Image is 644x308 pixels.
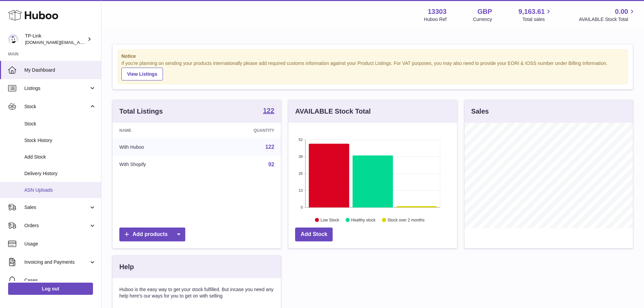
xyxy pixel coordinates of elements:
a: Log out [8,283,93,295]
text: Low Stock [320,217,339,222]
div: Currency [473,16,492,23]
text: 26 [299,171,303,175]
img: purchase.uk@tp-link.com [8,34,18,44]
a: 0.00 AVAILABLE Stock Total [579,7,636,23]
span: Delivery History [24,170,96,177]
text: 0 [301,205,303,209]
text: 52 [299,138,303,142]
span: 9,163.61 [519,7,545,16]
span: Stock [24,121,96,127]
a: 9,163.61 Total sales [519,7,553,23]
span: Sales [24,204,89,211]
span: Add Stock [24,154,96,160]
text: 13 [299,188,303,192]
a: 122 [263,107,274,115]
a: 122 [265,144,275,150]
td: With Shopify [113,156,204,173]
span: 0.00 [615,7,628,16]
div: TP-Link [25,33,86,46]
text: Healthy stock [351,217,376,222]
text: Stock over 2 months [388,217,425,222]
strong: 13303 [428,7,447,16]
h3: Help [119,262,134,271]
span: AVAILABLE Stock Total [579,16,636,23]
span: Invoicing and Payments [24,259,89,265]
a: View Listings [121,68,163,80]
a: Add products [119,228,185,241]
span: My Dashboard [24,67,96,73]
div: If you're planning on sending your products internationally please add required customs informati... [121,60,624,80]
span: Stock [24,103,89,110]
span: Orders [24,222,89,229]
span: [DOMAIN_NAME][EMAIL_ADDRESS][DOMAIN_NAME] [25,40,135,45]
strong: GBP [477,7,492,16]
span: Listings [24,85,89,92]
span: Usage [24,241,96,247]
h3: AVAILABLE Stock Total [295,107,371,116]
span: ASN Uploads [24,187,96,193]
span: Total sales [522,16,552,23]
span: Cases [24,277,96,284]
span: Stock History [24,137,96,144]
div: Huboo Ref [424,16,447,23]
strong: Notice [121,53,624,60]
th: Quantity [204,123,281,138]
a: Add Stock [295,228,333,241]
text: 39 [299,155,303,159]
p: Huboo is the easy way to get your stock fulfilled. But incase you need any help here's our ways f... [119,286,274,299]
h3: Total Listings [119,107,163,116]
h3: Sales [471,107,489,116]
td: With Huboo [113,138,204,156]
th: Name [113,123,204,138]
a: 92 [268,162,275,167]
strong: 122 [263,107,274,114]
